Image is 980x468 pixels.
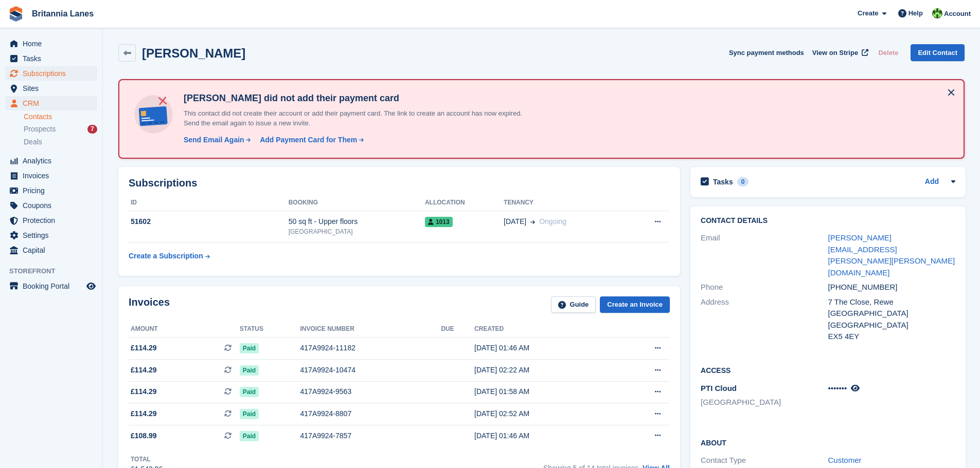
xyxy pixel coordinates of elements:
span: Sites [23,81,84,96]
span: Prospects [24,124,56,134]
span: Home [23,36,84,51]
a: Edit Contact [911,44,965,61]
h2: About [701,437,955,447]
h2: Contact Details [701,217,955,225]
span: £114.29 [131,386,157,397]
th: Booking [289,195,425,211]
a: Add Payment Card for Them [256,135,365,145]
div: [GEOGRAPHIC_DATA] [828,308,955,320]
th: Created [474,321,615,338]
a: menu [5,96,97,110]
img: Robert Parr [932,8,942,18]
div: 0 [737,177,749,186]
span: Deals [24,137,42,147]
span: Analytics [23,154,84,168]
a: View on Stripe [808,44,870,61]
h2: [PERSON_NAME] [142,46,245,60]
div: Phone [701,282,828,293]
span: Invoices [23,169,84,183]
div: [DATE] 02:22 AM [474,365,615,376]
span: Subscriptions [23,66,84,81]
div: [DATE] 01:46 AM [474,343,615,353]
div: [PHONE_NUMBER] [828,282,955,293]
span: Capital [23,243,84,257]
h2: Tasks [713,177,733,186]
a: Customer [828,456,862,464]
span: Help [908,8,923,18]
th: Allocation [425,195,504,211]
th: Tenancy [504,195,627,211]
span: Paid [240,431,259,441]
img: stora-icon-8386f47178a22dfd0bd8f6a31ec36ba5ce8667c1dd55bd0f319d3a0aa187defe.svg [8,6,24,22]
a: Create an Invoice [600,296,670,313]
a: menu [5,36,97,51]
span: Paid [240,409,259,419]
th: Status [240,321,300,338]
div: [GEOGRAPHIC_DATA] [289,227,425,236]
a: Guide [551,296,596,313]
a: menu [5,213,97,228]
span: Paid [240,343,259,353]
span: CRM [23,96,84,110]
a: menu [5,243,97,257]
div: Create a Subscription [129,251,203,261]
div: 417A9924-9563 [300,386,441,397]
div: [DATE] 01:58 AM [474,386,615,397]
div: Contact Type [701,455,828,466]
h2: Access [701,365,955,375]
span: 1013 [425,217,453,227]
span: Booking Portal [23,279,84,293]
span: £108.99 [131,430,157,441]
a: menu [5,51,97,66]
span: Tasks [23,51,84,66]
div: [DATE] 02:52 AM [474,408,615,419]
span: Paid [240,365,259,376]
a: Prospects 7 [24,124,97,135]
div: [DATE] 01:46 AM [474,430,615,441]
div: EX5 4EY [828,331,955,343]
div: 417A9924-8807 [300,408,441,419]
div: 417A9924-10474 [300,365,441,376]
button: Sync payment methods [729,44,804,61]
div: [GEOGRAPHIC_DATA] [828,320,955,331]
span: Protection [23,213,84,228]
span: Paid [240,387,259,397]
div: Send Email Again [184,135,244,145]
div: 50 sq ft - Upper floors [289,216,425,227]
a: menu [5,66,97,81]
th: Invoice number [300,321,441,338]
h2: Invoices [129,296,170,313]
a: Preview store [85,280,97,292]
span: Pricing [23,183,84,198]
a: Create a Subscription [129,247,210,266]
li: [GEOGRAPHIC_DATA] [701,397,828,408]
a: menu [5,169,97,183]
div: Address [701,296,828,343]
th: Amount [129,321,240,338]
span: Ongoing [539,217,566,226]
span: £114.29 [131,408,157,419]
a: menu [5,183,97,198]
a: menu [5,154,97,168]
div: 7 The Close, Rewe [828,296,955,308]
a: Add [925,176,939,188]
h2: Subscriptions [129,177,670,189]
span: Coupons [23,198,84,213]
span: View on Stripe [812,48,858,58]
a: [PERSON_NAME][EMAIL_ADDRESS][PERSON_NAME][PERSON_NAME][DOMAIN_NAME] [828,233,955,277]
span: ••••••• [828,384,847,392]
span: Create [858,8,878,18]
div: 51602 [129,216,289,227]
a: menu [5,228,97,242]
a: Contacts [24,112,97,122]
h4: [PERSON_NAME] did not add their payment card [180,92,540,104]
span: £114.29 [131,343,157,353]
div: Total [131,455,163,464]
a: Britannia Lanes [28,5,98,22]
div: Add Payment Card for Them [260,135,357,145]
div: 417A9924-11182 [300,343,441,353]
div: 417A9924-7857 [300,430,441,441]
a: Deals [24,137,97,147]
div: 7 [87,125,97,134]
span: PTI Cloud [701,384,737,392]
